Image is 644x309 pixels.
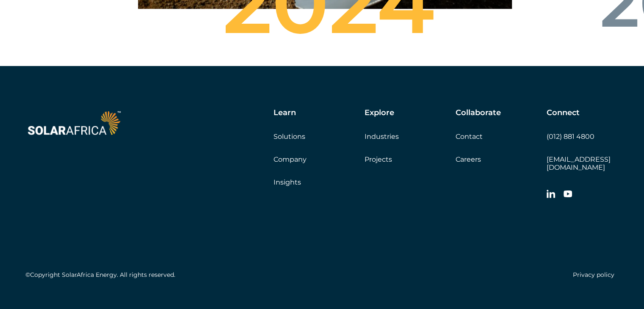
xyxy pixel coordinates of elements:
[573,271,614,279] a: Privacy policy
[365,132,399,141] a: Industries
[25,271,175,279] h5: ©Copyright SolarAfrica Energy. All rights reserved.
[365,155,392,163] a: Projects
[456,108,501,118] h5: Collaborate
[547,132,594,141] a: (012) 881 4800
[456,155,481,163] a: Careers
[456,132,483,141] a: Contact
[274,108,296,118] h5: Learn
[274,155,307,163] a: Company
[547,108,580,118] h5: Connect
[274,132,305,141] a: Solutions
[274,178,301,186] a: Insights
[547,155,611,171] a: [EMAIL_ADDRESS][DOMAIN_NAME]
[365,108,394,118] h5: Explore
